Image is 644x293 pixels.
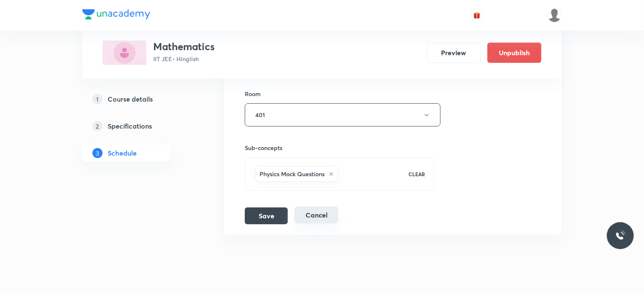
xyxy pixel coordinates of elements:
[92,148,103,158] p: 3
[108,94,153,104] h5: Course details
[245,103,441,126] button: 401
[92,94,103,104] p: 1
[487,43,541,63] button: Unpublish
[427,43,481,63] button: Preview
[470,8,484,22] button: avatar
[108,121,152,131] h5: Specifications
[409,170,425,178] p: CLEAR
[260,169,325,178] h6: Physics Mock Questions
[245,207,288,224] button: Save
[108,148,137,158] h5: Schedule
[547,8,562,22] img: Dhirendra singh
[103,40,146,65] img: D741ECB2-202C-4687-A8F3-90D4506EBB52_plus.png
[153,40,215,53] h3: Mathematics
[153,54,215,63] p: IIT JEE • Hinglish
[473,11,481,19] img: avatar
[82,118,197,134] a: 2Specifications
[245,143,434,152] h6: Sub-concepts
[92,121,103,131] p: 2
[82,9,150,19] img: Company Logo
[82,9,150,22] a: Company Logo
[615,231,625,241] img: ttu
[82,91,197,108] a: 1Course details
[295,207,338,223] button: Cancel
[245,89,261,98] h6: Room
